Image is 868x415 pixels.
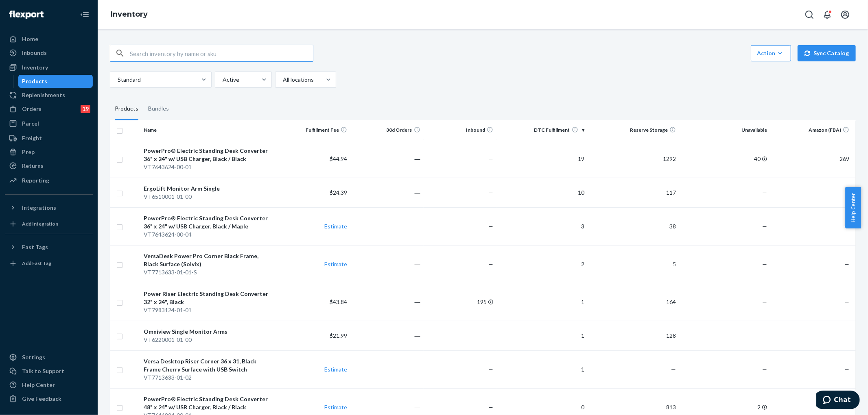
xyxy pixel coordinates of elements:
[488,261,493,267] span: —
[770,120,856,140] th: Amazon (FBA)
[488,332,493,339] span: —
[679,140,770,178] td: 40
[22,367,64,375] div: Talk to Support
[22,204,56,212] div: Integrations
[837,7,853,23] button: Open account menu
[324,261,347,267] a: Estimate
[844,261,849,267] span: —
[144,230,274,239] div: VT7643624-00-04
[222,76,223,84] input: Active
[22,260,51,267] div: Add Fast Tag
[350,207,424,245] td: ―
[144,147,274,163] div: PowerPro® Electric Standing Desk Converter 36" x 24" w/ USB Charger, Black / Black
[588,120,679,140] th: Reserve Storage
[330,189,347,196] span: $24.39
[22,220,58,227] div: Add Integration
[588,207,679,245] td: 38
[496,350,588,388] td: 1
[144,328,274,336] div: Omniview Single Monitor Arms
[22,243,48,251] div: Fast Tags
[844,332,849,339] span: —
[488,155,493,162] span: —
[144,357,274,374] div: Versa Desktop Riser Corner 36 x 31, Black Frame Cherry Surface with USB Switch
[22,35,38,43] div: Home
[5,89,93,102] a: Replenishments
[81,105,90,113] div: 19
[762,332,767,339] span: —
[844,366,849,373] span: —
[424,283,497,321] td: 195
[5,257,93,270] a: Add Fast Tag
[22,395,61,403] div: Give Feedback
[18,75,93,88] a: Products
[762,261,767,267] span: —
[762,366,767,373] span: —
[5,365,93,378] button: Talk to Support
[144,185,274,193] div: ErgoLift Monitor Arm Single
[496,120,588,140] th: DTC Fulfillment
[77,7,93,23] button: Close Navigation
[844,189,849,196] span: —
[144,163,274,171] div: VT7643624-00-01
[671,366,676,373] span: —
[844,298,849,305] span: —
[140,120,278,140] th: Name
[148,98,169,120] div: Bundles
[9,11,44,19] img: Flexport logo
[144,214,274,230] div: PowerPro® Electric Standing Desk Converter 36" x 24" w/ USB Charger, Black / Maple
[350,245,424,283] td: ―
[144,374,274,382] div: VT7713633-01-02
[488,366,493,373] span: —
[277,120,350,140] th: Fulfillment Fee
[5,378,93,391] a: Help Center
[144,268,274,276] div: VT7713633-01-01-S
[350,140,424,178] td: ―
[111,10,148,19] a: Inventory
[801,7,818,23] button: Open Search Box
[350,120,424,140] th: 30d Orders
[424,120,497,140] th: Inbound
[104,3,154,26] ol: breadcrumbs
[751,45,791,61] button: Action
[5,146,93,159] a: Prep
[5,351,93,364] a: Settings
[5,217,93,230] a: Add Integration
[144,252,274,268] div: VersaDesk Power Pro Corner Black Frame, Black Surface (Solvix)
[816,391,860,411] iframe: Opens a widget where you can chat to one of our agents
[762,223,767,230] span: —
[22,353,45,361] div: Settings
[5,46,93,59] a: Inbounds
[22,120,39,128] div: Parcel
[22,381,55,389] div: Help Center
[144,193,274,201] div: VT6510001-01-00
[22,91,65,99] div: Replenishments
[845,187,861,228] span: Help Center
[350,350,424,388] td: ―
[496,207,588,245] td: 3
[5,102,93,115] a: Orders19
[762,298,767,305] span: —
[350,178,424,207] td: ―
[5,61,93,74] a: Inventory
[588,178,679,207] td: 117
[770,140,856,178] td: 269
[350,283,424,321] td: ―
[5,33,93,46] a: Home
[22,134,42,142] div: Freight
[588,140,679,178] td: 1292
[22,49,47,57] div: Inbounds
[762,189,767,196] span: —
[5,159,93,172] a: Returns
[22,63,48,72] div: Inventory
[5,174,93,187] a: Reporting
[22,148,35,156] div: Prep
[488,223,493,230] span: —
[798,45,856,61] button: Sync Catalog
[588,321,679,350] td: 128
[588,245,679,283] td: 5
[5,241,93,254] button: Fast Tags
[324,366,347,373] a: Estimate
[324,223,347,230] a: Estimate
[144,336,274,344] div: VT6220001-01-00
[5,132,93,145] a: Freight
